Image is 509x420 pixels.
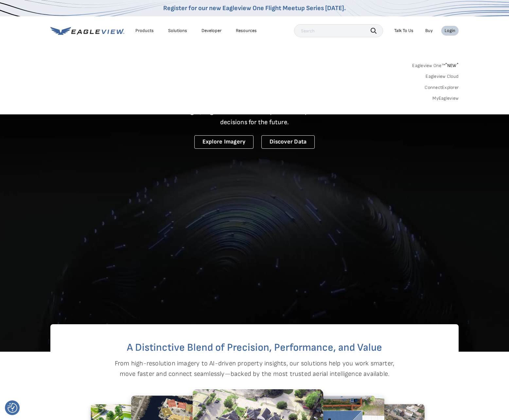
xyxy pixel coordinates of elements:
a: Eagleview Cloud [426,74,459,79]
a: Discover Data [261,135,315,149]
a: Developer [202,28,221,34]
div: Products [135,28,154,34]
div: Talk To Us [394,28,413,34]
div: Resources [236,28,257,34]
input: Search [294,24,383,37]
a: Buy [425,28,433,34]
a: ConnectExplorer [425,85,459,91]
a: Explore Imagery [194,135,254,149]
a: MyEagleview [432,95,459,101]
button: Consent Preferences [8,403,17,413]
div: Solutions [168,28,187,34]
span: NEW [445,63,459,68]
a: Eagleview One™*NEW* [412,61,459,68]
div: Login [445,28,455,34]
img: Revisit consent button [8,403,17,413]
a: Register for our new Eagleview One Flight Meetup Series [DATE]. [163,4,346,12]
h2: A Distinctive Blend of Precision, Performance, and Value [77,343,432,353]
p: From high-resolution imagery to AI-driven property insights, our solutions help you work smarter,... [114,358,395,379]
